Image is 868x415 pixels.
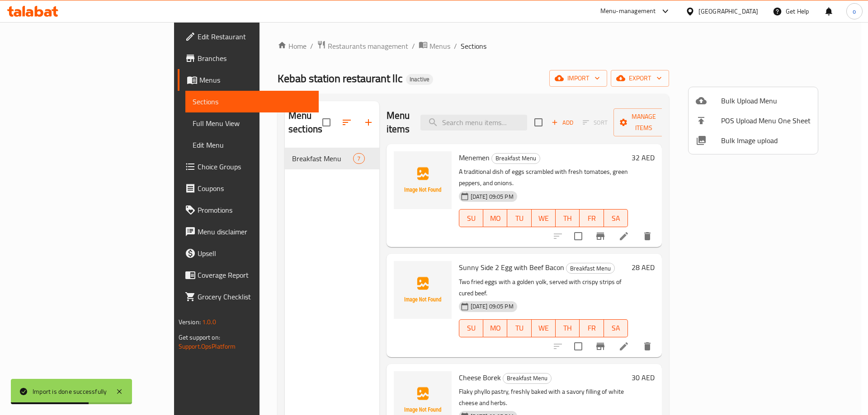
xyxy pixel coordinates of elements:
span: POS Upload Menu One Sheet [721,115,811,126]
li: Upload bulk menu [689,91,818,111]
span: Bulk Image upload [721,135,811,146]
div: Import is done successfully [33,387,107,396]
li: POS Upload Menu One Sheet [689,111,818,131]
span: Bulk Upload Menu [721,95,811,106]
